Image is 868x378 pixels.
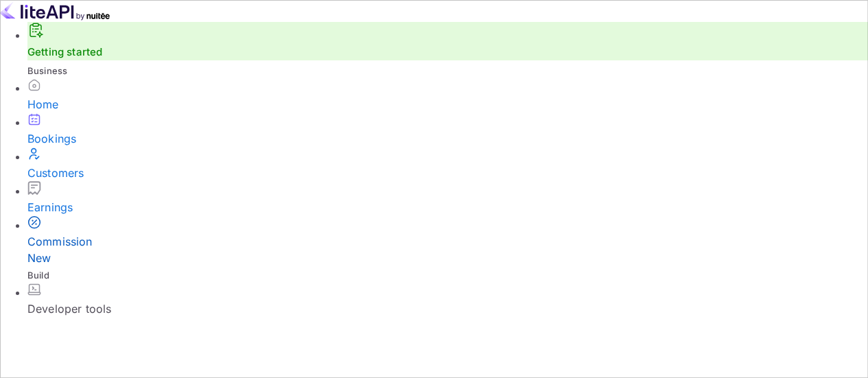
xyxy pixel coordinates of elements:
a: Bookings [27,113,868,147]
span: Build [27,270,49,281]
a: Getting started [27,45,102,58]
a: Customers [27,147,868,181]
a: Home [27,78,868,113]
a: CommissionNew [27,215,868,266]
div: Customers [27,165,868,181]
div: New [27,250,868,266]
div: Bookings [27,130,868,147]
div: Getting started [27,22,868,60]
a: Earnings [27,181,868,215]
div: Home [27,96,868,113]
div: Developer tools [27,300,868,317]
span: Business [27,65,67,76]
div: Earnings [27,199,868,215]
div: Commission [27,233,868,266]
